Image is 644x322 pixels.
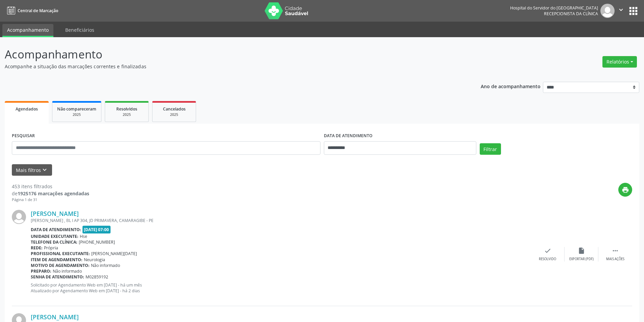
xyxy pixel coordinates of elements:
p: Ano de acompanhamento [481,82,541,90]
a: Central de Marcação [5,5,58,16]
strong: 1925176 marcações agendadas [18,190,89,197]
a: Acompanhamento [2,24,53,37]
span: [PHONE_NUMBER] [79,239,115,245]
div: Mais ações [606,257,624,262]
div: Página 1 de 31 [12,197,89,203]
div: [PERSON_NAME] , BL I AP 304, JD PRIMAVERA, CAMARAGIBE - PE [31,218,531,223]
i: insert_drive_file [578,247,585,254]
a: [PERSON_NAME] [31,210,79,217]
span: [PERSON_NAME][DATE] [91,251,137,256]
div: Exportar (PDF) [569,257,594,262]
span: Resolvidos [116,106,137,112]
button:  [615,4,627,18]
span: Central de Marcação [18,8,58,14]
span: Cancelados [163,106,186,112]
button: apps [627,5,639,17]
span: Própria [44,245,58,251]
button: Filtrar [480,143,501,155]
img: img [600,4,615,18]
button: Relatórios [602,56,637,68]
b: Profissional executante: [31,251,90,256]
div: 2025 [57,112,96,117]
b: Rede: [31,245,43,251]
b: Senha de atendimento: [31,274,84,280]
b: Unidade executante: [31,233,78,239]
label: PESQUISAR [12,131,35,141]
p: Solicitado por Agendamento Web em [DATE] - há um mês Atualizado por Agendamento Web em [DATE] - h... [31,282,531,294]
div: 2025 [110,112,144,117]
p: Acompanhamento [5,46,449,63]
div: Resolvido [539,257,556,262]
span: [DATE] 07:00 [82,226,111,233]
button: Mais filtroskeyboard_arrow_down [12,164,52,176]
a: Beneficiários [61,24,99,36]
div: 453 itens filtrados [12,183,89,190]
span: Não informado [53,268,82,274]
span: Hse [80,233,87,239]
span: M02859192 [86,274,108,280]
img: img [12,210,26,224]
span: Não compareceram [57,106,96,112]
p: Acompanhe a situação das marcações correntes e finalizadas [5,63,449,70]
i: keyboard_arrow_down [41,166,48,174]
button: print [618,183,632,197]
b: Data de atendimento: [31,227,81,232]
span: Não informado [91,263,120,268]
b: Telefone da clínica: [31,239,77,245]
label: DATA DE ATENDIMENTO [324,131,373,141]
span: Recepcionista da clínica [544,11,598,17]
div: Hospital do Servidor do [GEOGRAPHIC_DATA] [510,5,598,11]
b: Motivo de agendamento: [31,263,90,268]
i:  [612,247,619,254]
i: check [544,247,551,254]
i:  [617,6,625,14]
a: [PERSON_NAME] [31,313,79,321]
span: Neurologia [84,257,105,263]
b: Item de agendamento: [31,257,82,263]
div: 2025 [157,112,191,117]
i: print [622,186,629,194]
b: Preparo: [31,268,51,274]
div: de [12,190,89,197]
span: Agendados [16,106,38,112]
